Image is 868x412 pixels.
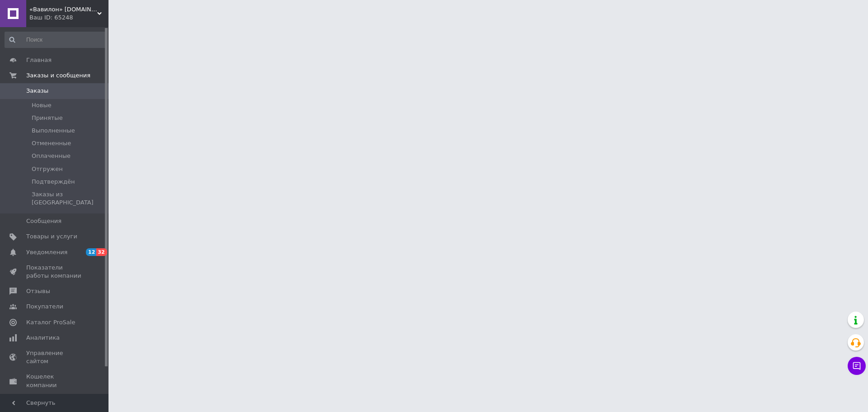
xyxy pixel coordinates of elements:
button: Чат с покупателем [848,357,866,375]
span: Заказы из [GEOGRAPHIC_DATA] [32,190,106,207]
span: Заказы [26,87,48,95]
span: Выполненные [32,127,75,135]
span: Отзывы [26,287,50,295]
span: Новые [32,101,52,109]
span: 32 [96,248,107,256]
span: Оплаченные [32,152,71,160]
span: Отмененные [32,139,71,147]
div: Ваш ID: 65248 [29,14,108,22]
span: Кошелек компании [26,373,84,389]
span: Отгружен [32,165,63,173]
span: Сообщения [26,217,61,225]
span: Покупатели [26,303,63,311]
span: Управление сайтом [26,349,84,365]
span: Уведомления [26,248,67,256]
input: Поиск [5,32,107,48]
span: Показатели работы компании [26,264,84,280]
span: Принятые [32,114,63,122]
span: Заказы и сообщения [26,71,90,80]
span: «Вавилон» vavilon-shop.com.ua [29,5,97,14]
span: 12 [86,248,96,256]
span: Главная [26,56,52,64]
span: Подтверждён [32,178,75,186]
span: Аналитика [26,334,60,342]
span: Каталог ProSale [26,318,75,327]
span: Товары и услуги [26,232,77,241]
